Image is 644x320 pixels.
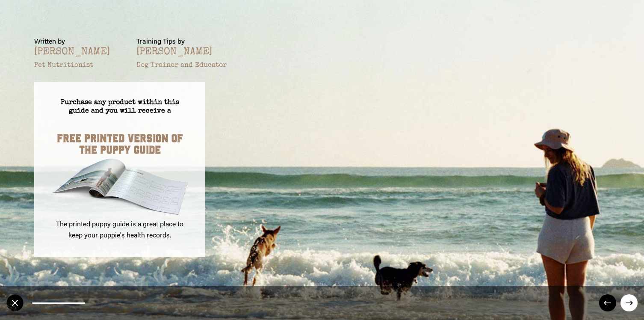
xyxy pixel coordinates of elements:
[51,98,188,116] div: Purchase any product within this guide and you will receive a
[34,59,110,70] p: Pet Nutritionist
[34,46,110,70] div: [PERSON_NAME]
[136,59,227,70] p: Dog Trainer and Educator
[136,46,227,70] div: [PERSON_NAME]
[51,116,188,158] div: FREE PRINTED VERSION OF THE PUPPY GUIDE
[34,34,110,46] p: Written by
[51,216,188,240] div: The printed puppy guide is a great place to keep your puppie's health records.
[136,34,227,46] p: Training Tips by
